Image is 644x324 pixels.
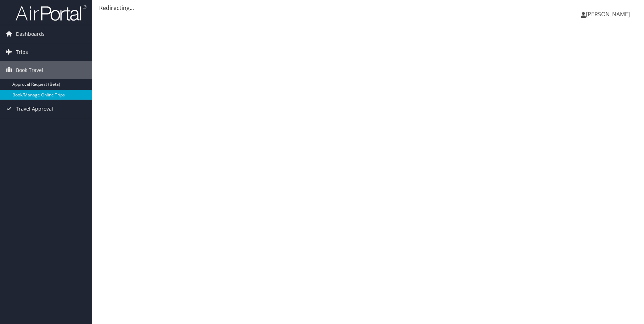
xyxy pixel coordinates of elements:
span: [PERSON_NAME] [586,10,630,18]
a: [PERSON_NAME] [581,4,637,25]
div: Redirecting... [99,4,637,12]
span: Book Travel [16,61,43,79]
span: Dashboards [16,25,45,43]
span: Travel Approval [16,100,53,118]
img: airportal-logo.png [16,5,86,21]
span: Trips [16,43,28,61]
